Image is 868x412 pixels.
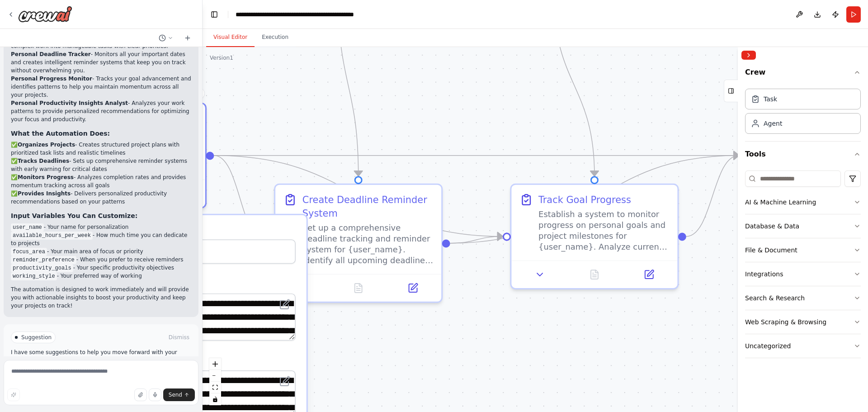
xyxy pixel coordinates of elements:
[745,214,861,238] button: Database & Data
[510,184,679,289] div: Track Goal ProgressEstablish a system to monitor progress on personal goals and project milestone...
[11,247,191,256] li: - Your main area of focus or priority
[302,193,433,220] div: Create Deadline Reminder System
[538,209,669,252] div: Establish a system to monitor progress on personal goals and project milestones for {user_name}. ...
[11,256,76,264] code: reminder_preference
[180,33,195,43] button: Start a new chat
[18,6,72,22] img: Logo
[764,119,782,128] div: Agent
[745,85,861,141] div: Crew
[167,333,191,342] button: Dismiss
[163,388,195,401] button: Send
[274,184,443,303] div: Create Deadline Reminder SystemSet up a comprehensive deadline tracking and reminder system for {...
[745,310,861,334] button: Web Scraping & Browsing
[277,296,293,313] button: Open in editor
[236,10,371,19] nav: breadcrumb
[745,262,861,286] button: Integrations
[7,388,20,401] button: Improve this prompt
[11,248,47,256] code: focus_area
[745,63,861,85] button: Crew
[745,294,805,303] div: Search & Research
[209,358,221,405] div: React Flow controls
[149,388,161,401] button: Click to speak your automation idea
[11,50,191,75] p: - Monitors all your important dates and creates intelligent reminder systems that keep you on tra...
[745,246,797,255] div: File & Document
[745,198,816,207] div: AI & Machine Learning
[745,222,799,231] div: Database & Data
[18,158,69,164] strong: Tracks Deadlines
[11,223,44,232] code: user_name
[193,88,205,99] button: Delete node
[330,280,387,296] button: No output available
[134,388,147,401] button: Upload files
[155,33,177,43] button: Switch to previous chat
[745,167,861,365] div: Tools
[745,334,861,358] button: Uncategorized
[11,51,91,57] strong: Personal Deadline Tracker
[11,285,191,310] p: The automation is designed to work immediately and will provide you with actionable insights to b...
[206,28,255,47] button: Visual Editor
[11,264,73,272] code: productivity_goals
[11,231,191,247] li: - How much time you can dedicate to projects
[169,391,182,398] span: Send
[11,232,93,240] code: available_hours_per_week
[11,130,110,137] strong: What the Automation Does:
[686,149,739,243] g: Edge from fee6c118-a315-44bf-92c8-4063146548ad to 9b9e0e0e-6fa6-4f06-b8ff-2a1a699a83c7
[277,373,293,389] button: Open in editor
[50,226,296,237] label: Name
[745,270,783,279] div: Integrations
[214,149,266,250] g: Edge from dc08a2cd-549d-40c1-a248-9bcab3178e4b to a9adcdf3-1ad3-4f58-9f71-3cc64b7504a9
[214,149,739,162] g: Edge from dc08a2cd-549d-40c1-a248-9bcab3178e4b to 9b9e0e0e-6fa6-4f06-b8ff-2a1a699a83c7
[390,280,436,296] button: Open in side panel
[11,264,191,272] li: - Your specific productivity objectives
[11,272,191,280] li: - Your preferred way of working
[11,272,57,280] code: working_style
[11,349,191,363] p: I have some suggestions to help you move forward with your automation.
[255,28,296,47] button: Execution
[18,174,74,180] strong: Monitors Progress
[566,266,623,283] button: No output available
[11,223,191,231] li: - Your name for personalization
[50,357,296,368] label: Expected Output
[745,317,826,327] div: Web Scraping & Browsing
[11,75,191,99] p: - Tracks your goal advancement and identifies patterns to help you maintain momentum across all y...
[745,341,791,350] div: Uncategorized
[626,266,672,283] button: Open in side panel
[11,76,92,82] strong: Personal Progress Monitor
[208,8,221,21] button: Hide left sidebar
[209,393,221,405] button: toggle interactivity
[745,190,861,214] button: AI & Machine Learning
[209,382,221,393] button: fit view
[11,212,137,219] strong: Input Variables You Can Customize:
[11,256,191,264] li: - When you prefer to receive reminders
[209,358,221,370] button: zoom in
[745,142,861,167] button: Tools
[18,142,75,148] strong: Organizes Projects
[50,280,296,291] label: Description
[302,223,433,265] div: Set up a comprehensive deadline tracking and reminder system for {user_name}. Identify all upcomi...
[538,193,631,207] div: Track Goal Progress
[11,99,191,123] p: - Analyzes your work patterns to provide personalized recommendations for optimizing your focus a...
[210,54,233,62] div: Version 1
[18,190,71,197] strong: Provides Insights
[741,51,756,60] button: Collapse right sidebar
[209,370,221,382] button: zoom out
[21,334,52,341] span: Suggestion
[764,95,777,104] div: Task
[745,286,861,310] button: Search & Research
[745,238,861,262] button: File & Document
[11,100,128,106] strong: Personal Productivity Insights Analyst
[11,141,191,206] p: ✅ - Creates structured project plans with prioritized task lists and realistic timelines ✅ - Sets...
[734,47,741,412] button: Toggle Sidebar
